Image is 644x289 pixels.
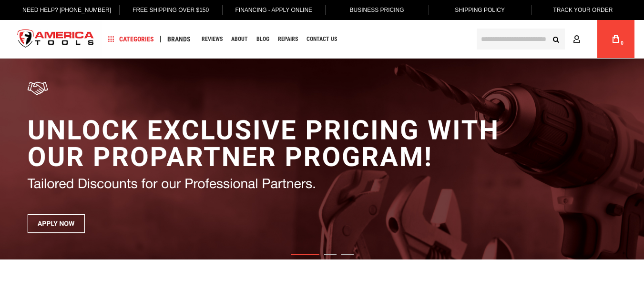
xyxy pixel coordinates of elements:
[108,36,154,42] span: Categories
[202,36,223,42] span: Reviews
[607,20,625,58] a: 0
[10,21,102,57] a: store logo
[231,36,248,42] span: About
[547,30,565,48] button: Search
[252,33,274,46] a: Blog
[104,33,158,46] a: Categories
[302,33,341,46] a: Contact Us
[621,40,624,46] span: 0
[256,36,269,42] span: Blog
[10,21,102,57] img: America Tools
[163,33,195,46] a: Brands
[167,36,191,42] span: Brands
[307,36,337,42] span: Contact Us
[274,33,302,46] a: Repairs
[455,7,505,13] span: Shipping Policy
[227,33,252,46] a: About
[278,36,298,42] span: Repairs
[197,33,227,46] a: Reviews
